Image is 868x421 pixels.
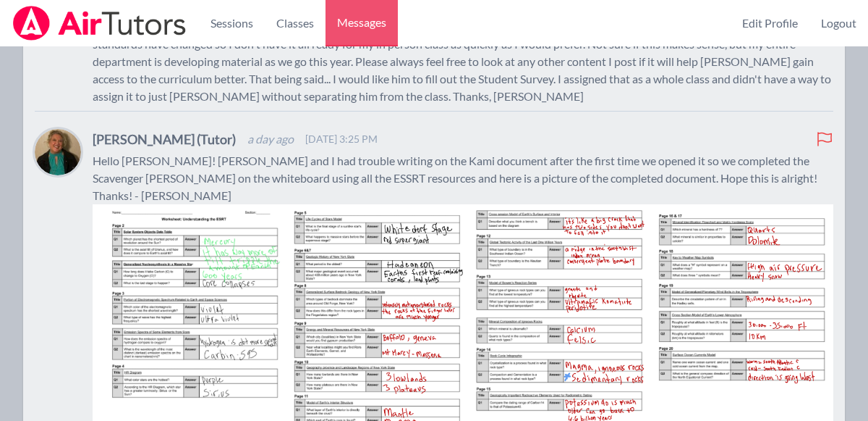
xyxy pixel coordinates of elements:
[247,130,294,148] span: a day ago
[93,1,833,105] p: That works for me thank you! I am new to some of the online formatting and so I will be as flexib...
[12,6,187,41] img: Airtutors Logo
[337,14,386,31] span: Messages
[305,132,378,146] span: [DATE] 3:25 PM
[35,129,81,175] img: Amy Ayers
[93,129,236,149] h4: [PERSON_NAME] (Tutor)
[93,152,833,204] p: Hello [PERSON_NAME]! [PERSON_NAME] and I had trouble writing on the Kami document after the first...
